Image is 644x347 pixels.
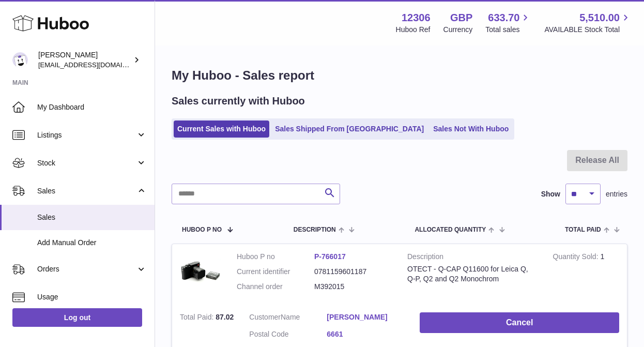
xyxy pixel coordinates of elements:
strong: GBP [450,11,472,25]
img: hello@otect.co [12,52,28,68]
img: $_57.JPG [180,252,221,293]
span: My Dashboard [37,102,147,112]
dd: M392015 [314,282,392,292]
dt: Name [249,312,327,325]
label: Show [541,189,560,199]
h2: Sales currently with Huboo [172,94,305,108]
span: Huboo P no [182,227,222,233]
dt: Postal Code [249,329,327,342]
a: Sales Shipped From [GEOGRAPHIC_DATA] [271,120,427,138]
td: 1 [545,244,627,305]
a: P-766017 [314,252,346,261]
a: 633.70 Total sales [485,11,531,35]
a: Sales Not With Huboo [430,120,512,138]
span: Sales [37,213,147,222]
dt: Channel order [237,282,314,292]
div: Huboo Ref [396,25,431,35]
div: [PERSON_NAME] [38,50,131,70]
span: Total sales [485,25,531,35]
a: 6661 [327,329,404,339]
h1: My Huboo - Sales report [172,67,627,84]
a: 5,510.00 AVAILABLE Stock Total [544,11,632,35]
a: Current Sales with Huboo [174,120,269,138]
span: ALLOCATED Quantity [415,227,486,233]
dd: 0781159601187 [314,267,392,277]
span: Stock [37,158,136,168]
span: Sales [37,186,136,196]
div: OTECT - Q-CAP Q11600 for Leica Q, Q-P, Q2 and Q2 Monochrom [407,264,538,284]
strong: Quantity Sold [553,252,601,263]
strong: Description [407,252,538,264]
span: 87.02 [216,313,234,321]
strong: Total Paid [180,313,216,324]
dt: Current identifier [237,267,314,277]
span: AVAILABLE Stock Total [544,25,632,35]
span: Total paid [565,227,601,233]
span: Usage [37,292,147,302]
a: Log out [12,308,142,327]
span: Description [294,227,336,233]
span: Add Manual Order [37,238,147,248]
span: [EMAIL_ADDRESS][DOMAIN_NAME] [38,61,152,69]
button: Cancel [420,312,619,334]
strong: 12306 [402,11,431,25]
span: 5,510.00 [579,11,620,25]
dt: Huboo P no [237,252,314,262]
span: 633.70 [488,11,519,25]
span: entries [606,189,627,199]
span: Listings [37,130,136,140]
span: Orders [37,264,136,274]
a: [PERSON_NAME] [327,312,404,322]
span: Customer [249,313,281,321]
div: Currency [443,25,473,35]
